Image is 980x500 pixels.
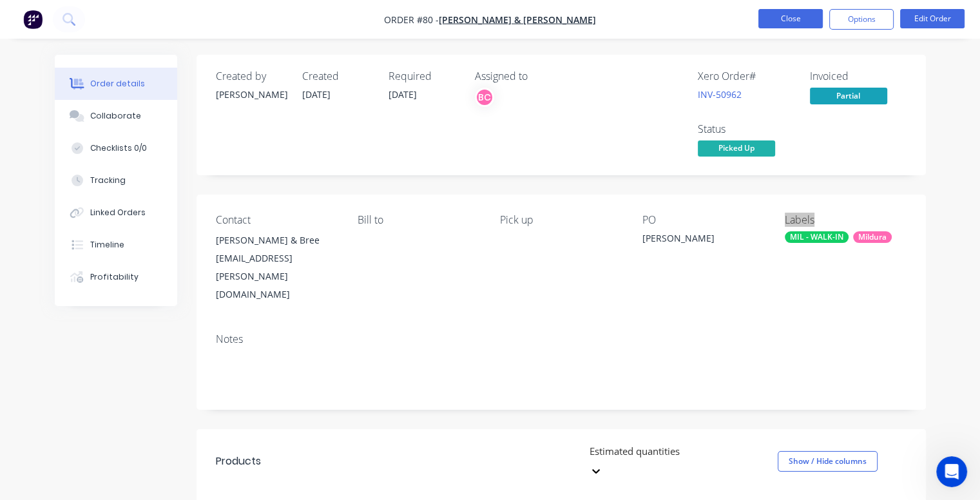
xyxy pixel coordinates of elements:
div: [PERSON_NAME] & Bree [216,231,338,249]
img: Factory [23,10,43,29]
button: Tracking [55,164,177,197]
div: [PERSON_NAME] & Bree[EMAIL_ADDRESS][PERSON_NAME][DOMAIN_NAME] [216,231,338,303]
div: Mildura [853,231,892,243]
span: [DATE] [389,88,417,101]
div: Products [216,454,261,469]
button: Picked Up [698,140,775,160]
div: [PERSON_NAME] [642,231,764,249]
div: Assigned to [475,70,604,82]
div: Collaborate [90,110,141,122]
div: PO [642,214,764,226]
div: Invoiced [810,70,907,82]
div: Contact [216,214,338,226]
a: [PERSON_NAME] & [PERSON_NAME] [439,14,596,26]
button: Close [758,9,823,28]
div: Bill to [358,214,479,226]
div: [PERSON_NAME] [216,88,287,101]
div: Order details [90,78,145,90]
div: MIL - WALK-IN [785,231,849,243]
button: Edit Order [900,9,965,28]
div: Xero Order # [698,70,794,82]
button: Profitability [55,261,177,293]
button: Show / Hide columns [778,451,878,472]
div: Linked Orders [90,207,146,218]
button: Collaborate [55,100,177,132]
button: Timeline [55,229,177,261]
div: Notes [216,333,907,345]
div: Created [302,70,373,82]
span: Partial [810,88,887,104]
span: Order #80 - [384,14,439,26]
button: BC [475,88,494,107]
button: Linked Orders [55,197,177,229]
div: Checklists 0/0 [90,142,147,154]
span: [DATE] [302,88,331,101]
div: [EMAIL_ADDRESS][PERSON_NAME][DOMAIN_NAME] [216,249,338,303]
div: Profitability [90,271,139,283]
a: INV-50962 [698,88,742,101]
div: Pick up [500,214,622,226]
div: Timeline [90,239,124,251]
button: Checklists 0/0 [55,132,177,164]
span: Picked Up [698,140,775,157]
div: Tracking [90,175,126,186]
div: Required [389,70,459,82]
iframe: Intercom live chat [936,456,967,487]
button: Options [829,9,894,30]
div: Labels [785,214,907,226]
button: Order details [55,68,177,100]
div: Created by [216,70,287,82]
div: Status [698,123,794,135]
